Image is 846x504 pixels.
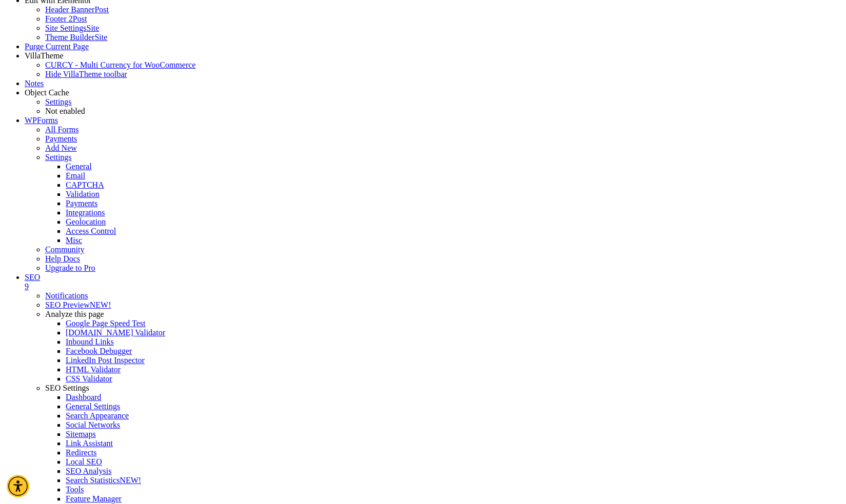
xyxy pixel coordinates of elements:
[66,162,92,171] a: General
[94,33,107,42] span: Site
[66,236,82,245] a: Misc
[66,180,104,189] a: CAPTCHA
[73,14,87,23] span: Post
[66,411,129,420] a: Search Appearance
[45,5,94,14] span: Header Banner
[25,282,842,291] div: 9
[45,5,109,14] a: Header BannerPost
[66,467,111,475] a: SEO Analysis
[45,14,87,23] a: Footer 2Post
[66,420,120,429] a: Social Networks
[66,347,132,355] a: Facebook Debugger
[66,217,106,226] a: Geolocation
[45,70,127,78] span: Hide VillaTheme toolbar
[66,199,97,208] a: Payments
[45,300,111,309] a: SEO Preview
[66,190,100,198] a: Validation
[66,430,96,438] a: Sitemaps
[120,476,141,485] span: NEW!
[45,291,88,300] a: Notifications
[86,24,99,32] span: Site
[45,264,95,272] a: Upgrade to Pro
[45,254,80,263] a: Help Docs
[45,61,195,69] a: CURCY - Multi Currency for WooCommerce
[66,402,120,411] a: General Settings
[25,116,58,125] a: WPForms
[25,51,842,61] div: VillaTheme
[45,125,78,134] a: All Forms
[66,374,112,383] a: CSS Validator
[25,42,89,51] a: Purge Current Page
[90,300,111,309] span: NEW!
[66,494,122,503] a: Feature Manager
[45,107,842,116] div: Status: Not enabled
[66,319,145,328] a: Google Page Speed Test
[66,171,85,180] a: Email
[66,356,145,365] a: LinkedIn Post Inspector
[45,24,99,32] a: Site SettingsSite
[45,245,84,254] a: Community
[45,24,86,32] span: Site Settings
[45,14,73,23] span: Footer 2
[66,227,116,235] a: Access Control
[66,393,101,401] a: Dashboard
[66,439,113,448] a: Link Assistant
[66,457,102,466] a: Local SEO
[66,476,141,485] a: Search Statistics
[94,5,109,14] span: Post
[45,153,72,162] a: Settings
[66,328,165,337] a: [DOMAIN_NAME] Validator
[25,88,842,97] div: Object Cache
[25,79,44,88] a: Notes
[66,485,84,494] a: Tools
[45,33,94,42] span: Theme Builder
[66,448,96,457] a: Redirects
[66,337,114,346] a: Inbound Links
[45,384,842,393] div: SEO Settings
[45,144,77,152] a: Add New
[45,33,107,42] a: Theme BuilderSite
[45,97,72,106] a: Settings
[45,134,77,143] a: Payments
[25,273,40,281] span: SEO
[7,475,29,497] div: Accessibility Menu
[66,208,105,217] a: Integrations
[66,365,121,374] a: HTML Validator
[45,310,842,319] div: Analyze this page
